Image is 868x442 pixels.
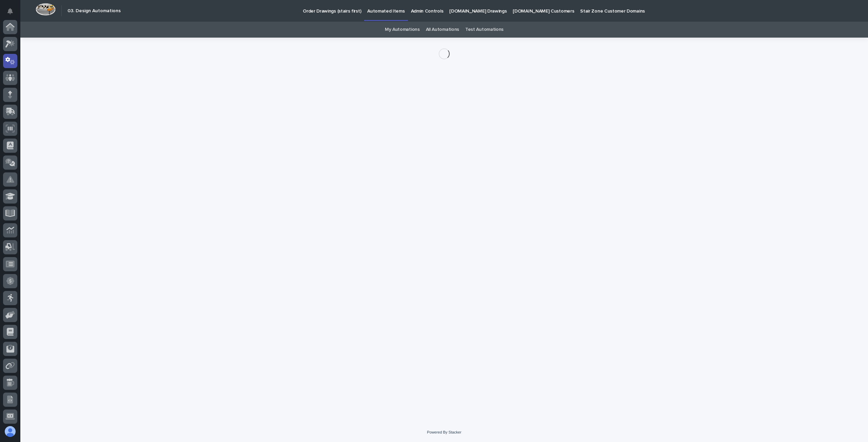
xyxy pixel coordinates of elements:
[3,424,17,439] button: users-avatar
[36,3,56,16] img: Workspace Logo
[8,8,17,19] div: Notifications
[427,430,461,434] a: Powered By Stacker
[3,4,17,18] button: Notifications
[385,22,420,38] a: My Automations
[465,22,504,38] a: Test Automations
[67,8,121,14] h2: 03. Design Automations
[426,22,459,38] a: All Automations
